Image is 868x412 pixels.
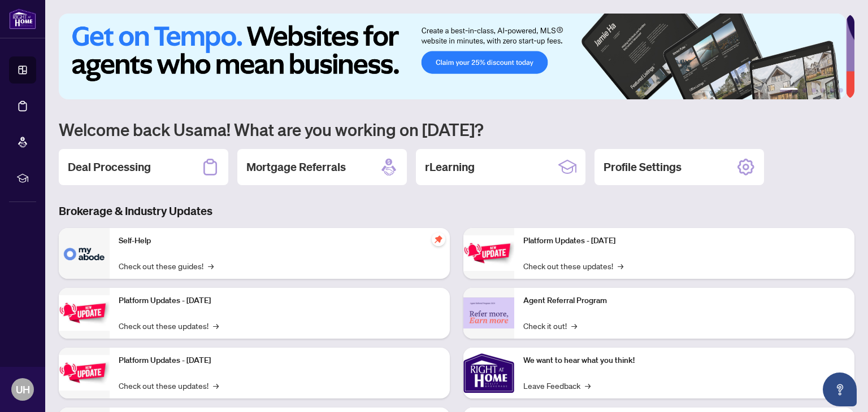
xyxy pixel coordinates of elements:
[213,379,219,392] span: →
[463,235,514,271] img: Platform Updates - June 23, 2025
[119,319,219,332] a: Check out these updates!→
[59,228,110,279] img: Self-Help
[208,260,214,272] span: →
[523,354,845,367] p: We want to hear what you think!
[213,319,219,332] span: →
[68,159,151,175] h2: Deal Processing
[119,260,214,272] a: Check out these guides!→
[119,379,219,392] a: Check out these updates!→
[59,203,854,219] h3: Brokerage & Industry Updates
[830,88,834,93] button: 5
[780,88,798,93] button: 1
[425,159,475,175] h2: rLearning
[523,295,845,307] p: Agent Referral Program
[119,354,441,367] p: Platform Updates - [DATE]
[463,348,514,398] img: We want to hear what you think!
[523,319,577,332] a: Check it out!→
[59,14,846,99] img: Slide 0
[59,355,110,391] img: Platform Updates - July 21, 2025
[604,159,682,175] h2: Profile Settings
[811,88,816,93] button: 3
[523,379,591,392] a: Leave Feedback→
[523,235,845,247] p: Platform Updates - [DATE]
[802,88,807,93] button: 2
[59,295,110,331] img: Platform Updates - September 16, 2025
[119,235,441,247] p: Self-Help
[618,260,623,272] span: →
[9,8,36,29] img: logo
[585,379,591,392] span: →
[523,260,623,272] a: Check out these updates!→
[463,297,514,328] img: Agent Referral Program
[16,382,30,397] span: UH
[246,159,346,175] h2: Mortgage Referrals
[119,295,441,307] p: Platform Updates - [DATE]
[839,88,843,93] button: 6
[59,119,854,140] h1: Welcome back Usama! What are you working on [DATE]?
[571,319,577,332] span: →
[821,88,825,93] button: 4
[823,372,857,406] button: Open asap
[432,233,445,246] span: pushpin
